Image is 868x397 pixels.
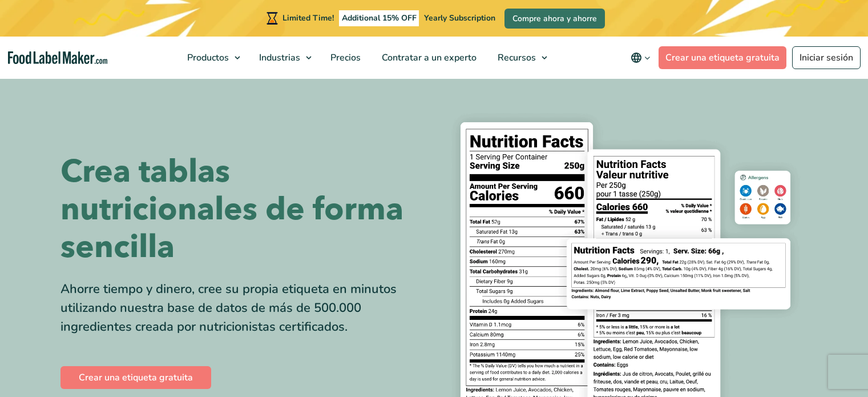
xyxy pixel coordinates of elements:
[327,51,362,64] span: Precios
[60,153,426,266] h1: Crea tablas nutricionales de forma sencilla
[177,37,246,79] a: Productos
[256,51,301,64] span: Industrias
[487,37,553,79] a: Recursos
[60,280,426,336] div: Ahorre tiempo y dinero, cree su propia etiqueta en minutos utilizando nuestra base de datos de má...
[494,51,537,64] span: Recursos
[60,366,211,389] a: Crear una etiqueta gratuita
[378,51,478,64] span: Contratar a un experto
[249,37,317,79] a: Industrias
[282,13,334,23] span: Limited Time!
[320,37,369,79] a: Precios
[504,9,605,29] a: Compre ahora y ahorre
[372,37,485,79] a: Contratar a un experto
[792,46,861,69] a: Iniciar sesión
[184,51,230,64] span: Productos
[339,10,419,26] span: Additional 15% OFF
[659,46,786,69] a: Crear una etiqueta gratuita
[424,13,495,23] span: Yearly Subscription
